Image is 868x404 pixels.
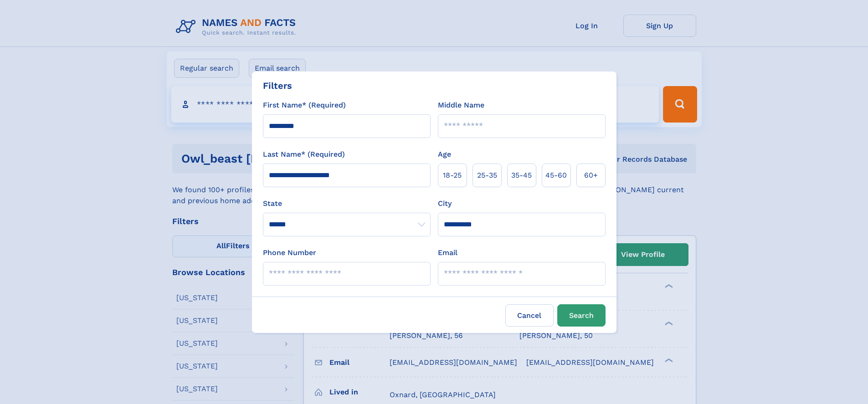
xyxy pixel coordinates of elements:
[584,170,598,181] span: 60+
[263,100,346,111] label: First Name* (Required)
[438,100,484,111] label: Middle Name
[263,79,292,92] div: Filters
[438,198,452,209] label: City
[263,198,431,209] label: State
[477,170,497,181] span: 25‑35
[511,170,532,181] span: 35‑45
[438,247,457,258] label: Email
[263,247,316,258] label: Phone Number
[263,149,345,160] label: Last Name* (Required)
[505,304,554,327] label: Cancel
[545,170,567,181] span: 45‑60
[438,149,451,160] label: Age
[443,170,462,181] span: 18‑25
[557,304,606,327] button: Search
